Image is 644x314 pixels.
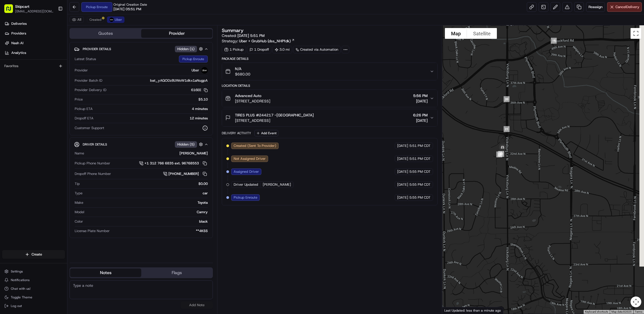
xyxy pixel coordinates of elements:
span: +1 312 766 6835 ext. 96768553 [144,161,199,166]
button: Skipcart [15,4,29,9]
div: 4 minutes [95,106,208,111]
button: Quotes [70,29,141,38]
h3: Summary [222,28,244,33]
span: Create [32,252,42,257]
div: Location Details [222,84,438,88]
div: Delivery Activity [222,131,251,135]
button: Hidden (1) [175,46,204,52]
button: Notes [70,268,141,277]
span: Original Creation Date [113,2,147,7]
span: Color [75,219,83,224]
div: Camry [86,210,208,215]
span: Provider [75,68,88,73]
button: Start new chat [92,53,98,60]
div: Strategy: [222,38,295,44]
span: Not Assigned Driver [234,156,266,161]
div: Package Details [222,57,438,61]
span: [DATE] [413,118,428,123]
span: Provider Delivery ID [75,88,106,92]
span: Assigned Driver [234,169,259,174]
span: Deliveries [11,21,27,26]
span: [DATE] [397,169,408,174]
div: Toyota [85,200,208,205]
div: Last Updated: less than a minute ago [442,307,503,314]
span: Uber [192,68,199,73]
span: Driver Updated [234,182,258,187]
a: 📗Knowledge Base [3,76,43,86]
span: Uber + GrubHub (dss_NHPfdk) [239,38,291,44]
div: Favorites [2,62,65,70]
button: Log out [2,302,65,310]
span: Nash AI [11,41,23,46]
span: Hidden ( 1 ) [177,47,195,51]
a: Terms (opens in new tab) [635,310,642,313]
span: [DATE] [397,143,408,148]
button: Flags [141,268,212,277]
span: 5:55 PM CDT [409,169,431,174]
span: Notifications [11,278,30,282]
span: Provider Details [83,47,111,51]
button: Skipcart[EMAIL_ADDRESS][DOMAIN_NAME] [2,2,56,15]
span: [STREET_ADDRESS] [235,118,314,123]
div: We're available if you need us! [18,57,68,61]
span: Customer Support [75,126,104,130]
input: Clear [14,35,89,40]
button: Created [87,16,104,23]
span: Latest Status [75,57,96,61]
button: Notifications [2,276,65,284]
button: Driver DetailsHidden (5) [74,140,208,149]
button: Create [2,250,65,259]
div: 21 [501,124,512,134]
span: [DATE] [413,98,428,104]
span: Tip [75,181,80,186]
button: [EMAIL_ADDRESS][DOMAIN_NAME] [15,9,54,13]
span: API Documentation [51,78,86,84]
span: Cancel Delivery [615,5,639,9]
div: car [85,191,208,196]
span: Pickup ETA [75,106,93,111]
a: Uber + GrubHub (dss_NHPfdk) [239,38,295,44]
button: Provider [141,29,212,38]
span: 5:56 PM [413,93,428,98]
button: N/A$680.00 [222,63,437,80]
div: Created via Automation [293,46,341,53]
a: Analytics [2,49,67,57]
button: Settings [2,268,65,275]
button: Add Event [254,130,278,136]
span: Providers [11,31,26,36]
span: Pickup Phone Number [75,161,110,166]
span: Hidden ( 5 ) [177,142,195,147]
a: Providers [2,29,67,38]
button: Show satellite imagery [467,28,497,39]
span: Make [75,200,83,205]
span: Reassign [588,5,603,9]
span: $680.00 [235,71,250,77]
div: 12 minutes [96,116,208,121]
div: 20 [501,94,512,104]
div: 💻 [46,79,50,83]
span: Knowledge Base [11,78,41,84]
span: Uber [115,18,122,22]
button: Hidden (5) [175,141,204,148]
button: Keyboard shortcuts [585,310,608,314]
img: uber-new-logo.jpeg [109,18,114,22]
span: Model [75,210,84,215]
button: Toggle Theme [2,294,65,301]
div: 23 [494,149,504,160]
div: 19 [549,36,559,46]
a: Deliveries [2,19,67,28]
span: Analytics [11,50,26,55]
span: Dropoff ETA [75,116,94,121]
img: Google [444,307,461,314]
span: Created (Sent To Provider) [234,143,276,148]
span: [DATE] [397,195,408,200]
button: Provider DetailsHidden (1) [74,44,208,53]
span: Pylon [54,91,65,95]
a: [PHONE_NUMBER] [163,171,208,177]
a: Powered byPylon [38,91,65,95]
button: Map camera controls [631,296,641,307]
span: 5:55 PM CDT [409,182,431,187]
